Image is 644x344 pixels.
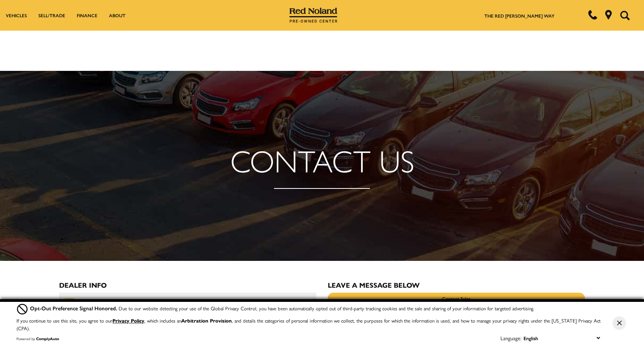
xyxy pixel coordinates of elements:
h3: Dealer Info [59,281,316,289]
button: Close Button [613,316,626,330]
a: Red Noland Pre-Owned [289,10,338,18]
button: Open the search field [617,0,632,30]
h3: Leave a Message Below [328,281,585,289]
strong: Arbitration Provision [181,317,232,324]
div: Due to our website detecting your use of the Global Privacy Control, you have been automatically ... [30,304,534,312]
select: Language Select [522,334,602,342]
a: The Red [PERSON_NAME] Way [484,12,555,19]
a: Contact Sales [328,293,585,304]
div: Language: [500,335,522,341]
img: Red Noland Pre-Owned [289,8,338,23]
p: If you continue to use this site, you agree to our , which includes an , and details the categori... [17,317,601,332]
div: Powered by [17,336,59,341]
a: ComplyAuto [36,336,59,341]
span: Opt-Out Preference Signal Honored . [30,304,119,312]
a: Privacy Policy [112,317,144,324]
span: Phone Numbers: [65,298,310,308]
